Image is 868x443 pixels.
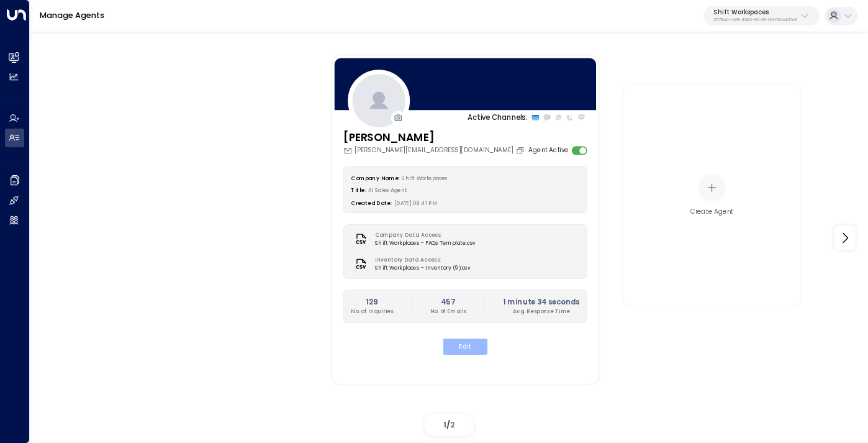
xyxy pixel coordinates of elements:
button: Edit [443,339,487,355]
h2: 1 minute 34 seconds [503,296,579,307]
span: Shift Workplaces - FAQs Template.csv [375,239,476,247]
label: Company Name: [351,174,399,181]
p: No. of Emails [430,307,466,315]
p: 2f771fad-fe81-46b0-8448-0fe730ada5e6 [713,17,797,22]
label: Created Date: [351,199,391,206]
label: Inventory Data Access: [375,256,466,264]
span: [DATE] 08:41 PM [394,199,437,206]
div: Create Agent [690,207,734,216]
button: Copy [516,146,527,155]
label: Agent Active [528,146,568,155]
a: Manage Agents [40,10,104,21]
div: / [424,414,474,436]
span: 1 [443,419,446,430]
div: [PERSON_NAME][EMAIL_ADDRESS][DOMAIN_NAME] [343,146,527,155]
p: Shift Workspaces [713,9,797,16]
h2: 457 [430,296,466,307]
h3: [PERSON_NAME] [343,130,527,146]
p: Avg. Response Time [503,307,579,315]
span: 2 [450,419,455,430]
span: Shift Workspaces [402,174,447,181]
p: Active Channels: [468,112,527,122]
span: AI Sales Agent [368,186,407,194]
button: Shift Workspaces2f771fad-fe81-46b0-8448-0fe730ada5e6 [703,6,820,26]
p: No. of Inquiries [351,307,393,315]
h2: 129 [351,296,393,307]
label: Company Data Access: [375,231,471,239]
span: Shift Workplaces - Inventory (9).csv [375,264,471,272]
label: Title: [351,186,365,194]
